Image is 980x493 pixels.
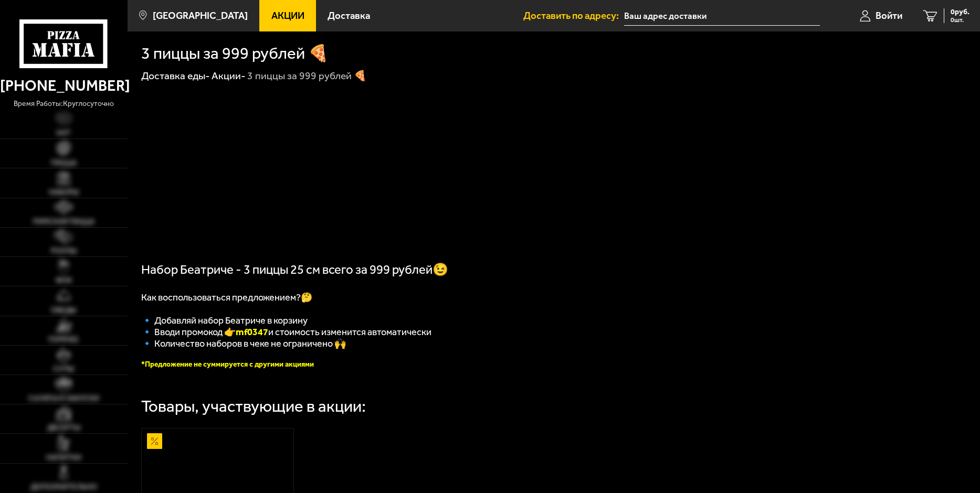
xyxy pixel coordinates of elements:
font: *Предложение не суммируется с другими акциями [141,360,314,369]
b: mf0347 [236,326,268,338]
span: Хит [56,130,71,137]
span: Войти [876,11,902,21]
span: Доставка [328,11,370,21]
div: Товары, участвующие в акции: [141,398,366,414]
span: Дополнительно [30,484,97,491]
span: Римская пицца [33,218,94,226]
span: WOK [56,277,72,284]
span: Обеды [51,307,76,314]
span: Супы [53,366,74,373]
input: Ваш адрес доставки [624,6,820,26]
span: Набор Беатриче - 3 пиццы 25 см всего за 999 рублей😉 [141,262,448,277]
span: Пицца [51,159,77,167]
span: 🔹 Вводи промокод 👉 и стоимость изменится автоматически [141,326,431,338]
span: Акции [271,11,304,21]
img: Акционный [147,433,162,448]
span: 🔹 Добавляй набор Беатриче в корзину [141,315,308,326]
h1: 3 пиццы за 999 рублей 🍕 [141,45,329,61]
span: 0 руб. [951,8,970,16]
span: Горячее [48,336,79,344]
span: Как воспользоваться предложением?🤔 [141,292,312,303]
span: Салаты и закуски [28,395,99,402]
span: Напитки [46,454,81,462]
span: 🔹 Количество наборов в чеке не ограничено 🙌 [141,338,346,349]
span: [GEOGRAPHIC_DATA] [153,11,248,21]
span: Доставить по адресу: [523,11,624,21]
a: Акции- [212,70,246,82]
span: Наборы [49,189,79,196]
span: Роллы [51,248,77,255]
span: Десерты [47,424,80,432]
a: Доставка еды- [141,70,210,82]
div: 3 пиццы за 999 рублей 🍕 [247,69,366,82]
span: 0 шт. [951,17,970,23]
